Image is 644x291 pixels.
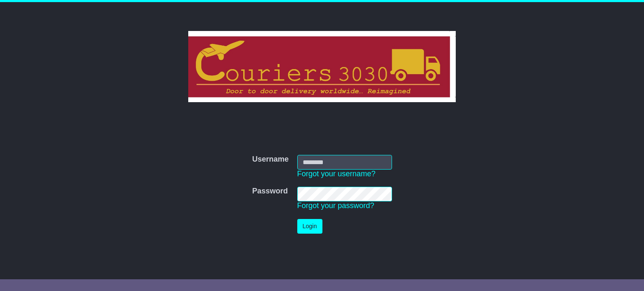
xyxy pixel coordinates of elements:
[252,187,288,196] label: Password
[297,219,322,234] button: Login
[297,201,374,210] a: Forgot your password?
[252,155,288,164] label: Username
[297,170,376,178] a: Forgot your username?
[188,31,456,102] img: Couriers 3030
